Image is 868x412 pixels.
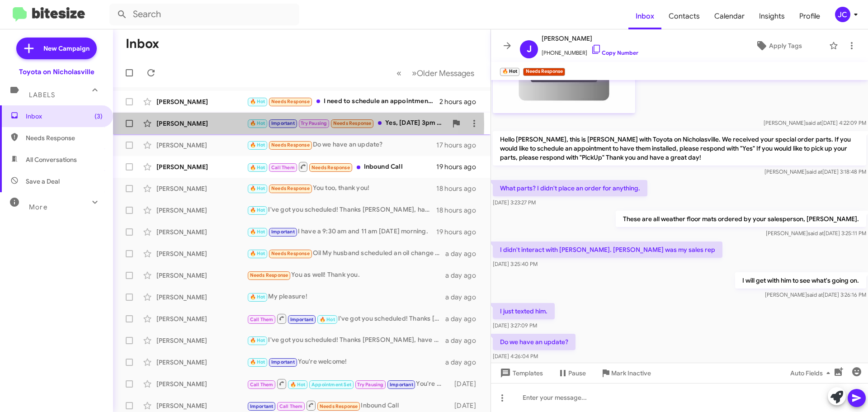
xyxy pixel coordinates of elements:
[250,359,265,365] span: 🔥 Hot
[250,294,265,300] span: 🔥 Hot
[493,180,647,196] p: What parts? I didn't place an order for anything.
[250,207,265,213] span: 🔥 Hot
[550,365,593,381] button: Pause
[792,3,827,29] a: Profile
[43,44,90,53] span: New Campaign
[247,118,447,128] div: Yes, [DATE] 3pm would work for me! Thank you!
[156,314,247,323] div: [PERSON_NAME]
[493,260,538,267] span: [DATE] 3:25:40 PM
[271,165,295,170] span: Call Them
[156,227,247,237] div: [PERSON_NAME]
[769,38,802,54] span: Apply Tags
[732,38,825,54] button: Apply Tags
[445,314,483,323] div: a day ago
[271,251,310,256] span: Needs Response
[568,365,586,381] span: Pause
[311,382,351,388] span: Appointment Set
[250,251,265,256] span: 🔥 Hot
[493,199,536,206] span: [DATE] 3:23:27 PM
[156,184,247,193] div: [PERSON_NAME]
[247,378,450,389] div: You're welcome and have a great day!
[26,112,103,121] span: Inbox
[247,292,445,302] div: My pleasure!
[493,242,722,258] p: I didn't interact with [PERSON_NAME]. [PERSON_NAME] was my sales rep
[783,365,841,381] button: Auto Fields
[591,49,638,56] a: Copy Number
[436,162,483,171] div: 19 hours ago
[493,322,537,329] span: [DATE] 3:27:09 PM
[247,313,445,324] div: I've got you scheduled! Thanks [PERSON_NAME], have a great day!
[493,353,538,360] span: [DATE] 4:26:04 PM
[250,165,265,170] span: 🔥 Hot
[436,227,483,237] div: 19 hours ago
[439,97,483,106] div: 2 hours ago
[156,358,247,367] div: [PERSON_NAME]
[29,91,55,99] span: Labels
[247,205,436,215] div: I've got you scheduled! Thanks [PERSON_NAME], have a great day!
[94,112,103,121] span: (3)
[542,33,638,44] span: [PERSON_NAME]
[247,357,445,367] div: You're welcome!
[752,3,792,29] a: Insights
[156,141,247,150] div: [PERSON_NAME]
[290,317,314,322] span: Important
[247,183,436,194] div: You too, thank you!
[156,271,247,280] div: [PERSON_NAME]
[790,365,834,381] span: Auto Fields
[764,119,866,126] span: [PERSON_NAME] [DATE] 4:22:09 PM
[247,140,436,150] div: Do we have an update?
[835,7,850,22] div: JC
[707,3,752,29] span: Calendar
[450,401,483,410] div: [DATE]
[247,161,436,172] div: Inbound Call
[396,67,401,79] span: «
[611,365,651,381] span: Mark Inactive
[247,227,436,237] div: I have a 9:30 am and 11 am [DATE] morning.
[156,249,247,258] div: [PERSON_NAME]
[333,120,372,126] span: Needs Response
[766,230,866,237] span: [PERSON_NAME] [DATE] 3:25:11 PM
[417,68,474,78] span: Older Messages
[247,248,445,259] div: Oil My husband scheduled an oil change for 9/29 at 10. Thank you for the coupon.
[156,401,247,410] div: [PERSON_NAME]
[29,203,47,211] span: More
[412,67,417,79] span: »
[250,317,274,322] span: Call Them
[493,303,555,319] p: I just texted him.
[26,155,77,164] span: All Conversations
[247,335,445,346] div: I've got you scheduled! Thanks [PERSON_NAME], have a great day!
[320,317,335,322] span: 🔥 Hot
[493,131,866,166] p: Hello [PERSON_NAME], this is [PERSON_NAME] with Toyota on Nicholasville. We received your special...
[616,211,866,227] p: These are all weather floor mats ordered by your salesperson, [PERSON_NAME].
[250,272,288,278] span: Needs Response
[26,177,60,186] span: Save a Deal
[271,185,310,191] span: Needs Response
[527,42,532,57] span: J
[765,291,866,298] span: [PERSON_NAME] [DATE] 3:26:16 PM
[661,3,707,29] span: Contacts
[250,229,265,235] span: 🔥 Hot
[500,68,519,76] small: 🔥 Hot
[250,99,265,104] span: 🔥 Hot
[126,37,159,51] h1: Inbox
[445,336,483,345] div: a day ago
[436,141,483,150] div: 17 hours ago
[436,184,483,193] div: 18 hours ago
[445,293,483,302] div: a day ago
[807,291,823,298] span: said at
[250,142,265,148] span: 🔥 Hot
[156,119,247,128] div: [PERSON_NAME]
[279,403,303,409] span: Call Them
[271,359,295,365] span: Important
[808,230,824,237] span: said at
[445,271,483,280] div: a day ago
[250,185,265,191] span: 🔥 Hot
[493,334,576,350] p: Do we have an update?
[628,3,661,29] a: Inbox
[436,206,483,215] div: 18 hours ago
[271,142,310,148] span: Needs Response
[109,4,299,25] input: Search
[498,365,543,381] span: Templates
